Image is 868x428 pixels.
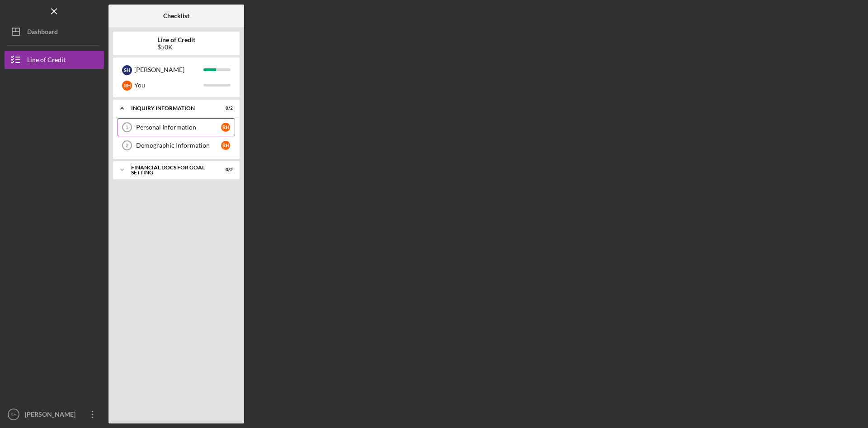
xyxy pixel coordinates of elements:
[118,118,235,136] a: 1Personal InformationRH
[5,23,104,41] button: Dashboard
[118,136,235,154] a: 2Demographic InformationRH
[5,51,104,69] button: Line of Credit
[221,141,230,150] div: R H
[217,167,233,173] div: 0 / 2
[27,51,66,71] div: Line of Credit
[157,43,195,51] div: $50K
[23,405,81,426] div: [PERSON_NAME]
[163,12,189,19] b: Checklist
[136,124,221,131] div: Personal Information
[10,412,16,417] text: SH
[5,405,104,423] button: SH[PERSON_NAME]
[217,106,233,111] div: 0 / 2
[131,165,210,175] div: Financial Docs for Goal Setting
[221,123,230,132] div: R H
[157,36,195,43] b: Line of Credit
[131,106,210,111] div: INQUIRY INFORMATION
[122,81,132,91] div: R H
[126,125,128,130] tspan: 1
[134,62,203,77] div: [PERSON_NAME]
[122,65,132,75] div: S H
[126,143,128,148] tspan: 2
[27,23,58,43] div: Dashboard
[134,77,203,93] div: You
[136,142,221,149] div: Demographic Information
